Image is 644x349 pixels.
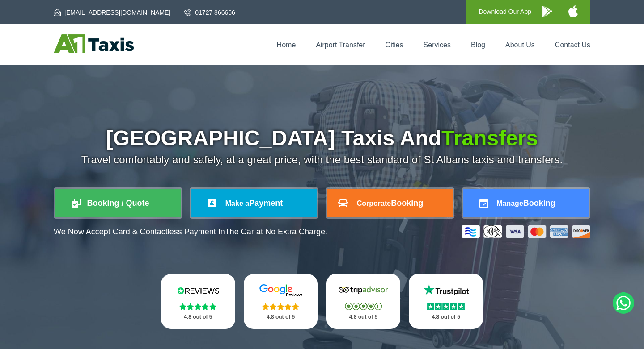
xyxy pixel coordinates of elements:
[505,41,535,49] a: About Us
[386,41,403,49] a: Cities
[316,41,365,49] a: Airport Transfer
[327,189,453,217] a: CorporateBooking
[54,154,590,166] p: Travel comfortably and safely, at a great price, with the best standard of St Albans taxis and tr...
[441,126,538,150] span: Transfers
[568,5,578,17] img: A1 Taxis iPhone App
[419,312,473,323] p: 4.8 out of 5
[54,8,170,17] a: [EMAIL_ADDRESS][DOMAIN_NAME]
[171,284,225,297] img: Reviews.io
[171,312,225,323] p: 4.8 out of 5
[424,41,451,49] a: Services
[277,41,296,49] a: Home
[427,303,465,310] img: Stars
[179,303,216,310] img: Stars
[409,274,483,329] a: Trustpilot Stars 4.8 out of 5
[244,274,318,329] a: Google Stars 4.8 out of 5
[479,6,531,17] p: Download Our App
[542,6,552,17] img: A1 Taxis Android App
[496,199,523,207] span: Manage
[419,283,473,297] img: Trustpilot
[254,284,308,297] img: Google
[555,41,590,49] a: Contact Us
[262,303,299,310] img: Stars
[336,312,391,323] p: 4.8 out of 5
[54,128,590,149] h1: [GEOGRAPHIC_DATA] Taxis And
[184,8,235,17] a: 01727 866666
[161,274,235,329] a: Reviews.io Stars 4.8 out of 5
[55,189,181,217] a: Booking / Quote
[336,283,390,297] img: Tripadvisor
[54,227,327,237] p: We Now Accept Card & Contactless Payment In
[326,274,401,329] a: Tripadvisor Stars 4.8 out of 5
[357,199,391,207] span: Corporate
[225,199,249,207] span: Make a
[462,225,590,238] img: Credit And Debit Cards
[345,303,382,310] img: Stars
[54,34,134,53] img: A1 Taxis St Albans LTD
[471,41,485,49] a: Blog
[463,189,589,217] a: ManageBooking
[191,189,317,217] a: Make aPayment
[225,227,327,236] span: The Car at No Extra Charge.
[254,312,308,323] p: 4.8 out of 5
